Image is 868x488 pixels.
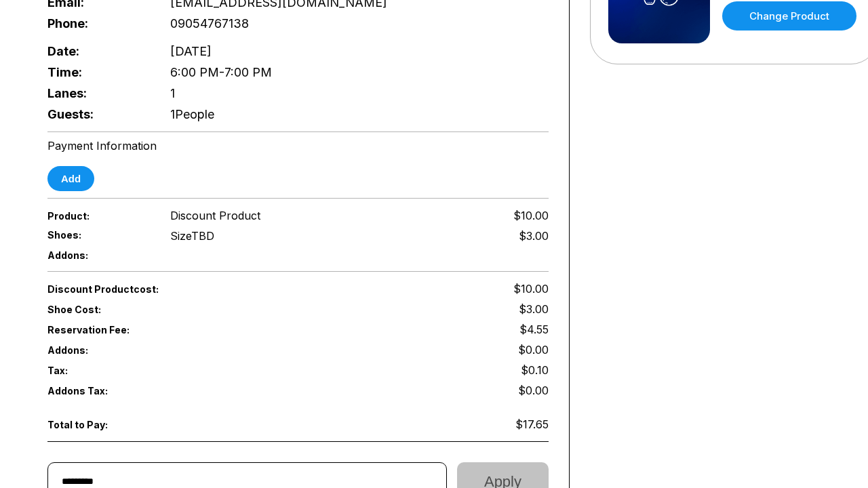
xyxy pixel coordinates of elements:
[47,365,148,376] span: Tax:
[170,16,249,30] span: 09054767138
[47,229,148,241] span: Shoes:
[47,283,298,295] span: Discount Product cost:
[47,324,298,335] span: Reservation Fee:
[47,107,148,121] span: Guests:
[170,209,260,222] span: Discount Product
[518,384,549,397] span: $0.00
[170,86,175,100] span: 1
[519,323,549,336] span: $4.55
[47,249,148,261] span: Addons:
[47,44,148,58] span: Date:
[47,65,148,79] span: Time:
[519,302,549,316] span: $3.00
[170,229,214,243] div: Size TBD
[170,107,214,121] span: 1 People
[519,229,549,243] div: $3.00
[47,86,148,100] span: Lanes:
[170,65,272,79] span: 6:00 PM - 7:00 PM
[47,385,148,396] span: Addons Tax:
[170,44,212,58] span: [DATE]
[47,210,148,222] span: Product:
[47,166,94,191] button: Add
[47,419,148,430] span: Total to Pay:
[513,209,549,222] span: $10.00
[47,344,148,356] span: Addons:
[722,1,856,30] a: Change Product
[47,16,148,30] span: Phone:
[518,343,549,357] span: $0.00
[521,363,549,377] span: $0.10
[515,418,549,431] span: $17.65
[513,282,549,296] span: $10.00
[47,139,549,152] div: Payment Information
[47,304,148,315] span: Shoe Cost:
